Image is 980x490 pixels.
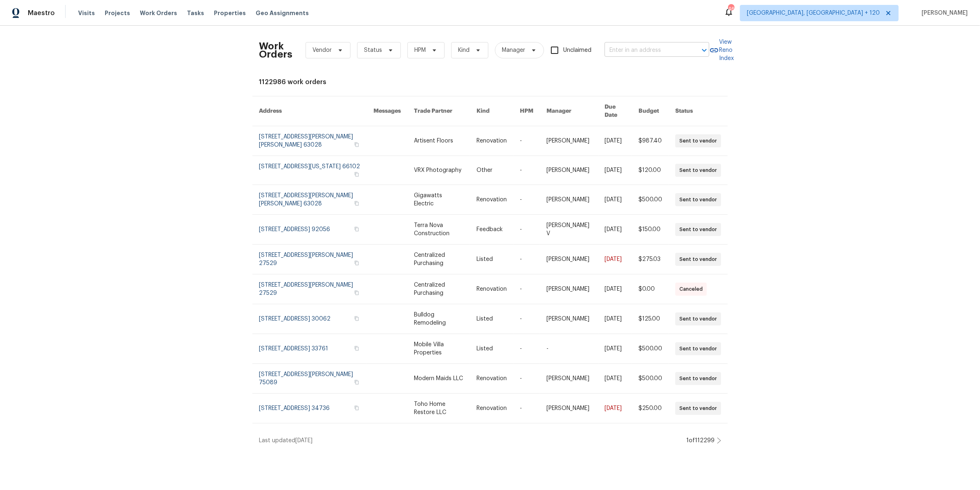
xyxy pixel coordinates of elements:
[353,259,360,267] button: Copy Address
[407,394,470,423] td: Toho Home Restore LLC
[353,171,360,178] button: Copy Address
[312,46,332,54] span: Vendor
[470,245,513,274] td: Listed
[470,96,513,126] th: Kind
[540,274,598,304] td: [PERSON_NAME]
[918,9,968,17] span: [PERSON_NAME]
[540,394,598,423] td: [PERSON_NAME]
[407,215,470,245] td: Terra Nova Construction
[540,156,598,185] td: [PERSON_NAME]
[252,96,367,126] th: Address
[540,185,598,215] td: [PERSON_NAME]
[563,46,591,55] span: Unclaimed
[470,394,513,423] td: Renovation
[353,404,360,412] button: Copy Address
[353,289,360,296] button: Copy Address
[540,96,598,126] th: Manager
[470,215,513,245] td: Feedback
[669,96,728,126] th: Status
[407,185,470,215] td: Gigawatts Electric
[458,46,470,54] span: Kind
[709,38,734,62] a: View Reno Index
[295,438,312,443] span: [DATE]
[540,245,598,274] td: [PERSON_NAME]
[353,141,360,148] button: Copy Address
[407,364,470,394] td: Modern Maids LLC
[540,334,598,364] td: -
[407,96,470,126] th: Trade Partner
[259,437,684,445] div: Last updated
[470,334,513,364] td: Listed
[747,9,880,17] span: [GEOGRAPHIC_DATA], [GEOGRAPHIC_DATA] + 120
[353,200,360,207] button: Copy Address
[513,394,540,423] td: -
[364,46,382,54] span: Status
[540,215,598,245] td: [PERSON_NAME] V
[353,345,360,352] button: Copy Address
[470,126,513,156] td: Renovation
[187,10,204,16] span: Tasks
[214,9,246,17] span: Properties
[699,45,710,56] button: Open
[513,156,540,185] td: -
[470,364,513,394] td: Renovation
[632,96,669,126] th: Budget
[367,96,407,126] th: Messages
[414,46,426,54] span: HPM
[28,9,55,17] span: Maestro
[407,334,470,364] td: Mobile Villa Properties
[513,126,540,156] td: -
[259,78,721,86] div: 1122986 work orders
[407,126,470,156] td: Artisent Floors
[540,364,598,394] td: [PERSON_NAME]
[540,304,598,334] td: [PERSON_NAME]
[470,274,513,304] td: Renovation
[513,274,540,304] td: -
[513,96,540,126] th: HPM
[513,304,540,334] td: -
[407,274,470,304] td: Centralized Purchasing
[502,46,525,54] span: Manager
[78,9,95,17] span: Visits
[353,379,360,386] button: Copy Address
[407,156,470,185] td: VRX Photography
[513,185,540,215] td: -
[470,304,513,334] td: Listed
[105,9,130,17] span: Projects
[470,185,513,215] td: Renovation
[140,9,177,17] span: Work Orders
[407,304,470,334] td: Bulldog Remodeling
[513,245,540,274] td: -
[407,245,470,274] td: Centralized Purchasing
[605,44,686,57] input: Enter in an address
[598,96,632,126] th: Due Date
[256,9,309,17] span: Geo Assignments
[470,156,513,185] td: Other
[513,215,540,245] td: -
[353,315,360,322] button: Copy Address
[728,5,734,13] div: 469
[686,437,715,445] div: 1 of 112299
[259,42,292,58] h2: Work Orders
[513,334,540,364] td: -
[513,364,540,394] td: -
[540,126,598,156] td: [PERSON_NAME]
[353,225,360,233] button: Copy Address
